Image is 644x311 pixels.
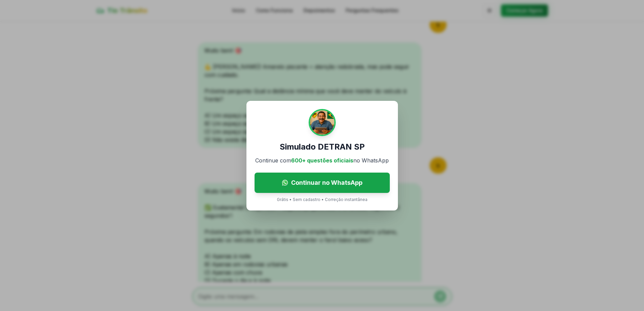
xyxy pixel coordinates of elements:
img: Tio Trânsito [309,109,336,136]
p: Grátis • Sem cadastro • Correção instantânea [277,197,367,202]
a: Continuar no WhatsApp [255,173,390,193]
p: Continue com no WhatsApp [255,156,389,164]
span: 600+ questões oficiais [291,157,353,164]
h3: Simulado DETRAN SP [280,141,365,152]
span: Continuar no WhatsApp [291,178,362,187]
